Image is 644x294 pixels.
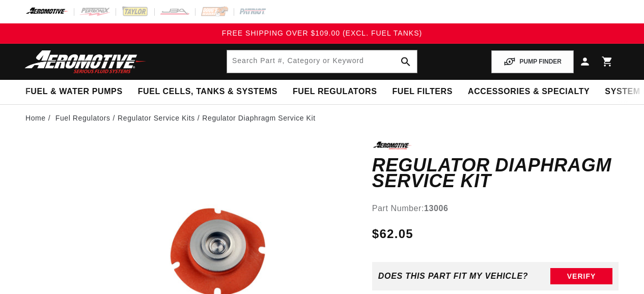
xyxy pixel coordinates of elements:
[424,204,449,213] strong: 13006
[395,50,417,73] button: search button
[550,268,612,284] button: Verify
[222,29,422,37] span: FREE SHIPPING OVER $109.00 (EXCL. FUEL TANKS)
[18,80,130,104] summary: Fuel & Water Pumps
[285,80,384,104] summary: Fuel Regulators
[25,112,619,124] nav: breadcrumbs
[293,86,377,97] span: Fuel Regulators
[392,86,453,97] span: Fuel Filters
[22,50,149,74] img: Aeromotive
[468,86,590,97] span: Accessories & Specialty
[372,225,413,243] span: $62.05
[138,86,277,97] span: Fuel Cells, Tanks & Systems
[25,112,46,124] a: Home
[372,157,619,189] h1: Regulator Diaphragm Service Kit
[378,272,528,281] div: Does This part fit My vehicle?
[372,202,619,215] div: Part Number:
[460,80,597,104] summary: Accessories & Specialty
[384,80,460,104] summary: Fuel Filters
[227,50,417,73] input: Search by Part Number, Category or Keyword
[202,112,315,124] li: Regulator Diaphragm Service Kit
[55,112,118,124] li: Fuel Regulators
[491,50,574,73] button: PUMP FINDER
[118,112,202,124] li: Regulator Service Kits
[25,86,123,97] span: Fuel & Water Pumps
[130,80,285,104] summary: Fuel Cells, Tanks & Systems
